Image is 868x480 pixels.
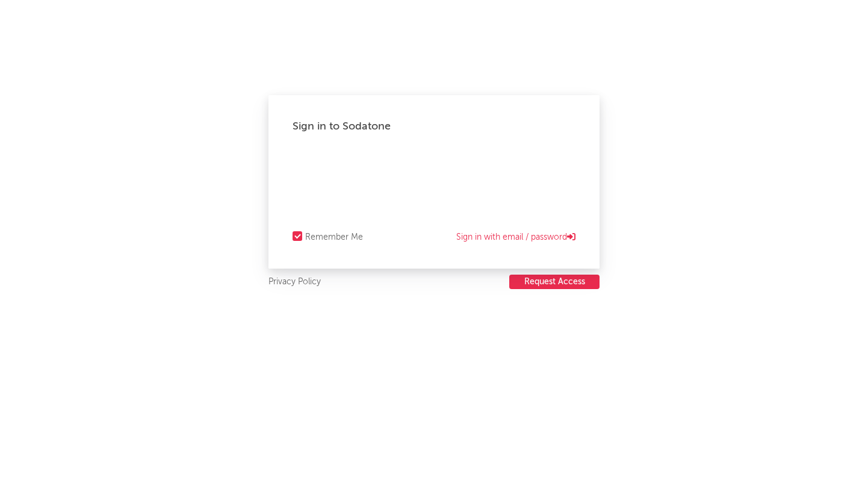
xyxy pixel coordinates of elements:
div: Remember Me [305,230,363,245]
a: Request Access [509,275,600,290]
a: Sign in with email / password [456,230,575,245]
a: Privacy Policy [268,275,321,290]
button: Request Access [509,275,600,289]
div: Sign in to Sodatone [293,119,575,134]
